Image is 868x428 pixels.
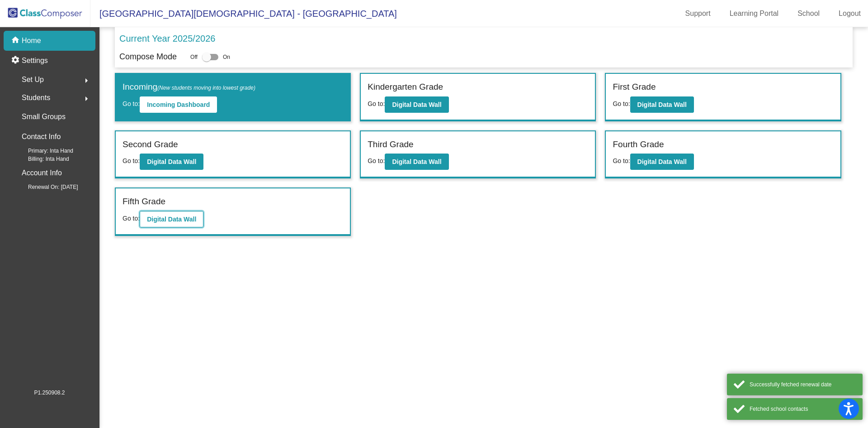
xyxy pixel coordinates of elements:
span: [GEOGRAPHIC_DATA][DEMOGRAPHIC_DATA] - [GEOGRAPHIC_DATA] [90,6,397,21]
span: Go to: [613,157,630,164]
span: Set Up [22,73,44,86]
span: On [223,53,230,61]
button: Digital Data Wall [140,154,203,170]
p: Small Groups [22,111,66,123]
button: Incoming Dashboard [140,96,217,113]
p: Compose Mode [119,51,177,63]
span: Billing: Inta Hand [14,155,69,163]
span: Off [190,53,198,61]
label: Second Grade [123,138,178,151]
a: Logout [831,6,868,21]
span: Go to: [123,215,140,222]
b: Digital Data Wall [637,158,687,165]
label: Fifth Grade [123,195,165,208]
label: Fourth Grade [613,138,664,151]
p: Account Info [22,167,62,179]
p: Settings [22,55,48,66]
mat-icon: settings [11,55,22,66]
span: Go to: [368,100,385,107]
b: Digital Data Wall [392,101,441,108]
b: Digital Data Wall [147,216,196,223]
label: Incoming [123,81,255,94]
span: Go to: [613,100,630,107]
p: Current Year 2025/2026 [119,32,215,45]
span: Renewal On: [DATE] [14,183,78,191]
button: Digital Data Wall [140,211,203,227]
span: Go to: [123,100,140,107]
b: Digital Data Wall [637,101,687,108]
button: Digital Data Wall [385,96,448,113]
span: Go to: [368,157,385,164]
a: Support [678,6,718,21]
mat-icon: arrow_right [81,75,92,86]
b: Digital Data Wall [392,158,441,165]
a: Learning Portal [722,6,786,21]
a: School [790,6,827,21]
mat-icon: arrow_right [81,93,92,104]
label: First Grade [613,81,656,94]
mat-icon: home [11,35,22,46]
button: Digital Data Wall [630,96,694,113]
label: Third Grade [368,138,413,151]
div: Fetched school contacts [750,405,856,413]
label: Kindergarten Grade [368,81,443,94]
span: Students [22,91,50,104]
p: Contact Info [22,130,61,143]
button: Digital Data Wall [385,154,448,170]
b: Incoming Dashboard [147,101,210,108]
b: Digital Data Wall [147,158,196,165]
span: (New students moving into lowest grade) [157,85,255,91]
div: Successfully fetched renewal date [750,380,856,389]
span: Primary: Inta Hand [14,147,73,155]
button: Digital Data Wall [630,154,694,170]
span: Go to: [123,157,140,164]
p: Home [22,35,41,46]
